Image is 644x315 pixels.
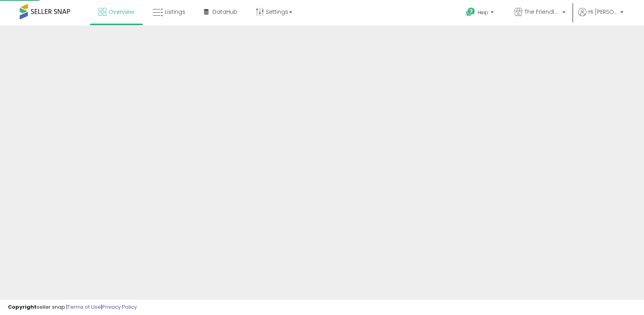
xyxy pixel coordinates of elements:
[102,303,137,311] a: Privacy Policy
[466,7,476,17] i: Get Help
[588,8,618,16] span: Hi [PERSON_NAME]
[8,303,37,311] strong: Copyright
[460,1,502,26] a: Help
[108,8,134,16] span: Overview
[478,9,488,16] span: Help
[165,8,185,16] span: Listings
[67,303,101,311] a: Terms of Use
[213,8,237,16] span: DataHub
[525,8,560,16] span: The Friendly Source
[578,8,623,26] a: Hi [PERSON_NAME]
[8,304,137,311] div: seller snap | |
